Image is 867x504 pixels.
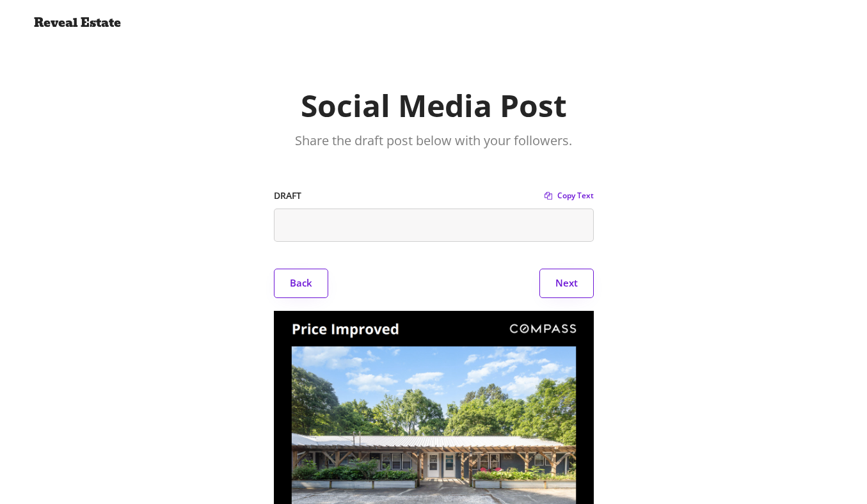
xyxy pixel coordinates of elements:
[10,10,31,31] img: yH5BAEAAAAALAAAAAABAAEAAAIBRAA7
[557,192,594,200] span: Copy Text
[274,132,594,150] div: Share the draft post below with your followers.
[70,87,797,124] h2: Social Media Post
[34,15,121,31] h4: Reveal Estate
[274,269,328,298] button: Back
[545,189,594,202] button: Copy Text
[539,269,594,298] button: Next
[274,189,545,202] h6: DRAFT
